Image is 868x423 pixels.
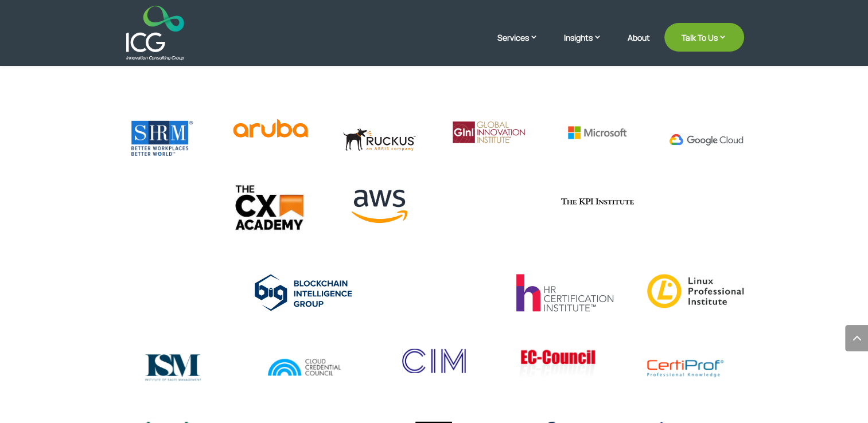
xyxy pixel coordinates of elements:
[451,181,526,223] img: Oracle-Logo
[264,348,343,385] img: cloud credential council (1)
[497,32,550,60] a: Services
[516,274,613,311] img: HR_Certification_Institute_Logo
[124,119,199,158] img: SHRM logo
[233,181,308,234] img: THE CX academy
[677,299,868,423] iframe: Chat Widget
[126,6,184,60] img: ICG
[124,274,221,315] img: ISPMA-logo
[124,181,199,256] img: PMI
[342,119,417,160] img: Ruckus logo
[386,274,482,299] img: ISACA_logo
[516,348,598,380] img: EC counsil
[451,119,526,146] img: Gini logo
[139,348,205,385] img: ISM
[628,33,650,60] a: About
[560,181,635,221] img: the kpi institute
[647,348,723,388] img: certiprof
[233,119,308,138] img: Aruba logo
[560,119,635,146] img: Microsoft logo
[664,23,744,52] a: Talk To Us
[564,32,613,60] a: Insights
[342,181,417,231] img: AWS
[255,274,351,311] img: Blockchain Intelligence Group
[402,348,466,373] img: CIM (1)
[647,274,744,308] img: Linux Professional Institute
[669,119,744,160] img: Google-Cloud-Logo
[669,181,744,221] img: Cisco logo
